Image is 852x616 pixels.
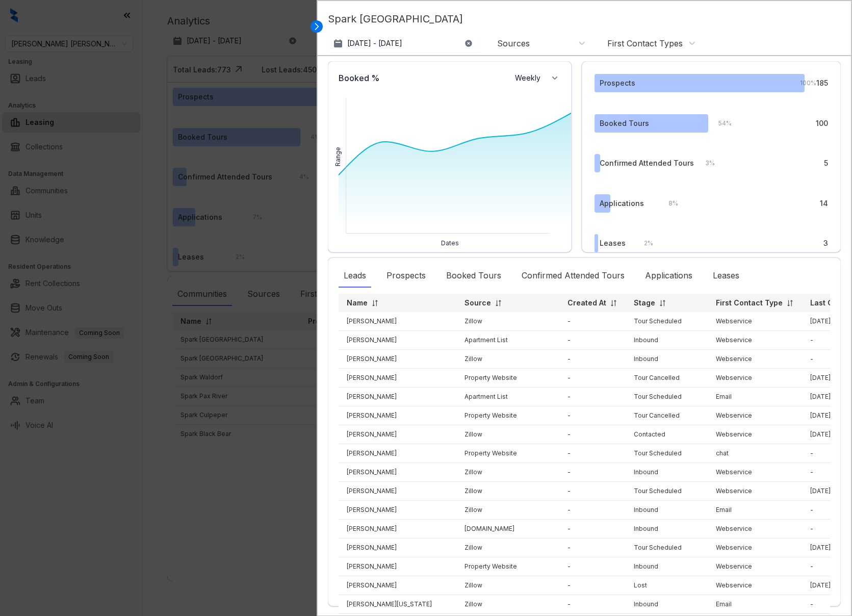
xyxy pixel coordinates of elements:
td: Zillow [456,350,559,369]
td: Webservice [708,425,802,444]
td: Tour Scheduled [626,538,708,557]
td: [PERSON_NAME] [339,369,456,388]
div: Booked % [333,67,384,89]
td: - [559,557,626,576]
p: Created At [567,298,606,308]
td: [PERSON_NAME] [339,406,456,425]
div: Confirmed Attended Tours [517,264,630,288]
td: [PERSON_NAME] [339,557,456,576]
td: Apartment List [456,388,559,406]
div: First Contact Types [607,38,683,49]
td: - [559,576,626,595]
td: Inbound [626,501,708,520]
td: Zillow [456,576,559,595]
div: Range [333,147,343,166]
td: Inbound [626,595,708,614]
button: [DATE] - [DATE] [328,34,481,53]
td: Webservice [708,406,802,425]
div: 5 [824,158,828,169]
td: Webservice [708,538,802,557]
td: Apartment List [456,331,559,350]
td: [DOMAIN_NAME] [456,520,559,538]
span: Weekly [515,73,546,83]
p: Source [464,298,491,308]
td: - [559,538,626,557]
td: Webservice [708,331,802,350]
td: [PERSON_NAME] [339,350,456,369]
p: Spark [GEOGRAPHIC_DATA] [328,11,841,34]
td: Email [708,595,802,614]
div: Prospects [600,78,635,89]
img: sorting [659,299,666,307]
div: 54 % [708,118,732,129]
img: sorting [371,299,379,307]
td: [PERSON_NAME] [339,482,456,501]
td: - [559,406,626,425]
td: Contacted [626,425,708,444]
td: [PERSON_NAME] [339,331,456,350]
div: Booked Tours [441,264,506,288]
td: Zillow [456,312,559,331]
td: Webservice [708,557,802,576]
div: 3 [823,238,828,249]
td: [PERSON_NAME] [339,312,456,331]
div: 8 % [658,198,678,209]
img: sorting [495,299,502,307]
td: Inbound [626,350,708,369]
td: Webservice [708,576,802,595]
div: 2 % [634,238,653,249]
td: - [559,482,626,501]
td: [PERSON_NAME] [339,520,456,538]
td: [PERSON_NAME] [339,538,456,557]
td: Tour Cancelled [626,406,708,425]
div: Prospects [381,264,431,288]
td: - [559,350,626,369]
td: Webservice [708,369,802,388]
td: Webservice [708,520,802,538]
div: Leads [339,264,371,288]
td: Zillow [456,425,559,444]
td: Tour Scheduled [626,388,708,406]
button: Weekly [509,69,566,87]
td: Zillow [456,538,559,557]
td: Inbound [626,557,708,576]
div: Applications [600,198,644,209]
td: Inbound [626,463,708,482]
td: [PERSON_NAME] [339,425,456,444]
td: - [559,388,626,406]
td: [PERSON_NAME][US_STATE] [339,595,456,614]
div: Sources [497,38,530,49]
td: Inbound [626,331,708,350]
td: Webservice [708,482,802,501]
td: Tour Scheduled [626,482,708,501]
div: Leases [600,238,626,249]
td: - [559,312,626,331]
td: chat [708,444,802,463]
td: Zillow [456,482,559,501]
td: - [559,463,626,482]
td: - [559,595,626,614]
td: Tour Cancelled [626,369,708,388]
div: 14 [820,198,828,209]
td: Property Website [456,406,559,425]
td: Email [708,388,802,406]
div: 3 % [695,158,715,169]
td: - [559,501,626,520]
td: Webservice [708,312,802,331]
div: 185 [816,78,828,89]
img: sorting [786,299,794,307]
td: [PERSON_NAME] [339,388,456,406]
td: Zillow [456,463,559,482]
td: Zillow [456,501,559,520]
td: - [559,369,626,388]
div: 100 % [790,78,816,89]
td: Lost [626,576,708,595]
td: Email [708,501,802,520]
div: Booked Tours [600,118,649,129]
p: Name [347,298,368,308]
td: [PERSON_NAME] [339,463,456,482]
img: sorting [610,299,617,307]
td: - [559,444,626,463]
p: [DATE] - [DATE] [347,38,402,48]
div: Leases [708,264,744,288]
